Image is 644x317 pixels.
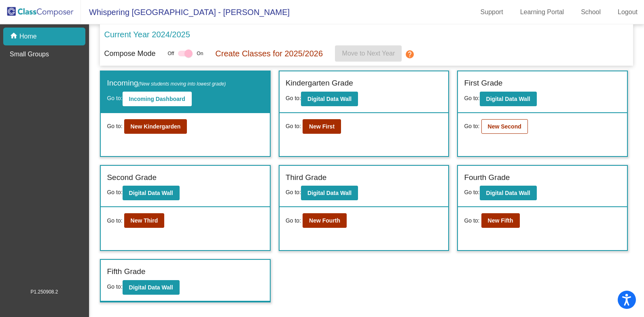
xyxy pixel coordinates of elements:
[107,122,122,131] span: Go to:
[123,280,180,295] button: Digital Data Wall
[464,189,479,195] span: Go to:
[10,49,49,59] p: Small Groups
[286,216,301,225] span: Go to:
[405,49,415,59] mat-icon: help
[131,217,158,224] b: New Third
[107,95,122,101] span: Go to:
[215,47,323,60] p: Create Classes for 2025/2026
[301,186,358,200] button: Digital Data Wall
[19,32,37,41] p: Home
[107,189,122,195] span: Go to:
[303,213,347,228] button: New Fourth
[107,266,145,278] label: Fifth Grade
[480,92,537,106] button: Digital Data Wall
[486,190,530,196] b: Digital Data Wall
[307,96,352,102] b: Digital Data Wall
[514,6,571,19] a: Learning Portal
[488,123,521,130] b: New Second
[301,92,358,106] button: Digital Data Wall
[486,96,530,102] b: Digital Data Wall
[107,283,122,290] span: Go to:
[481,213,520,228] button: New Fifth
[197,50,203,57] span: On
[104,48,155,59] p: Compose Mode
[129,96,185,102] b: Incoming Dashboard
[286,189,301,195] span: Go to:
[611,6,644,19] a: Logout
[107,77,226,89] label: Incoming
[488,217,513,224] b: New Fifth
[309,217,340,224] b: New Fourth
[81,6,290,19] span: Whispering [GEOGRAPHIC_DATA] - [PERSON_NAME]
[107,216,122,225] span: Go to:
[104,28,190,41] p: Current Year 2024/2025
[124,119,187,134] button: New Kindergarden
[129,284,173,291] b: Digital Data Wall
[138,81,226,87] span: (New students moving into lowest grade)
[335,45,402,62] button: Move to Next Year
[124,213,165,228] button: New Third
[480,186,537,200] button: Digital Data Wall
[129,190,173,196] b: Digital Data Wall
[464,122,479,131] span: Go to:
[464,95,479,101] span: Go to:
[574,6,607,19] a: School
[131,123,181,130] b: New Kindergarden
[286,95,301,101] span: Go to:
[123,92,192,106] button: Incoming Dashboard
[309,123,335,130] b: New First
[464,77,502,89] label: First Grade
[286,172,326,184] label: Third Grade
[107,172,157,184] label: Second Grade
[342,50,395,57] span: Move to Next Year
[474,6,510,19] a: Support
[464,216,479,225] span: Go to:
[123,186,180,200] button: Digital Data Wall
[464,172,510,184] label: Fourth Grade
[286,122,301,131] span: Go to:
[168,50,174,57] span: Off
[481,119,528,134] button: New Second
[307,190,352,196] b: Digital Data Wall
[303,119,341,134] button: New First
[286,77,353,89] label: Kindergarten Grade
[10,32,19,41] mat-icon: home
